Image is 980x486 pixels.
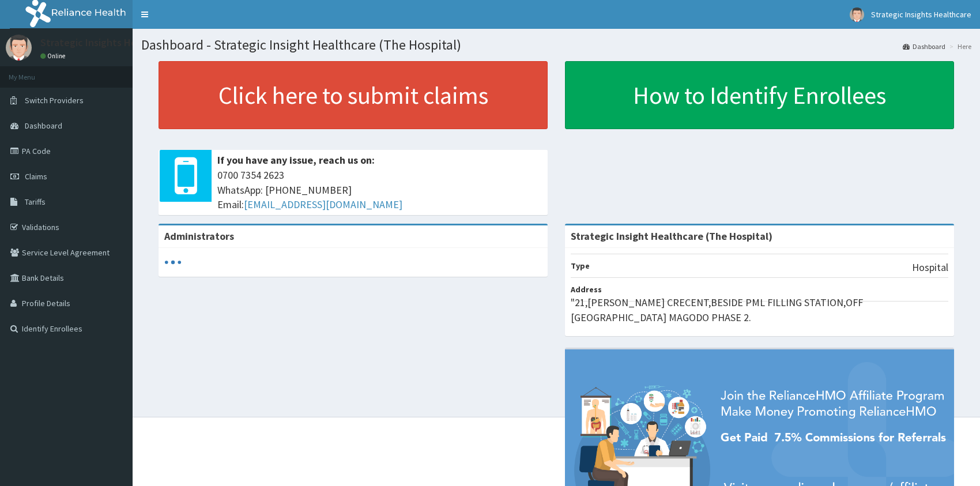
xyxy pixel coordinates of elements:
[571,295,948,325] p: "21,[PERSON_NAME] CRECENT,BESIDE PML FILLING STATION,OFF [GEOGRAPHIC_DATA] MAGODO PHASE 2.
[25,95,84,106] span: Switch Providers
[912,260,948,275] p: Hospital
[40,37,175,48] p: Strategic Insights Healthcare
[850,7,864,22] img: User Image
[25,120,62,131] span: Dashboard
[6,35,32,61] img: User Image
[159,61,548,129] a: Click here to submit claims
[40,52,68,60] a: Online
[903,42,945,51] a: Dashboard
[217,168,542,212] span: 0700 7354 2623 WhatsApp: [PHONE_NUMBER] Email:
[244,198,402,211] a: [EMAIL_ADDRESS][DOMAIN_NAME]
[164,254,182,271] svg: audio-loading
[25,171,47,182] span: Claims
[217,153,375,167] b: If you have any issue, reach us on:
[871,9,971,20] span: Strategic Insights Healthcare
[141,37,971,52] h1: Dashboard - Strategic Insight Healthcare (The Hospital)
[571,261,590,271] b: Type
[25,197,46,207] span: Tariffs
[565,61,954,129] a: How to Identify Enrollees
[571,229,772,243] strong: Strategic Insight Healthcare (The Hospital)
[164,229,234,243] b: Administrators
[947,42,971,51] li: Here
[571,284,602,295] b: Address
